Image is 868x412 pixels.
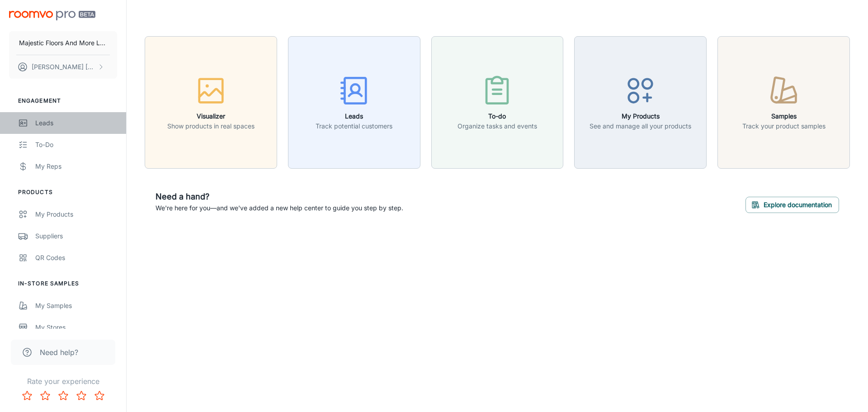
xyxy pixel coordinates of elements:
p: See and manage all your products [590,121,691,131]
a: To-doOrganize tasks and events [431,97,564,106]
p: Organize tasks and events [458,121,537,131]
button: SamplesTrack your product samples [717,36,850,169]
p: Show products in real spaces [167,121,255,131]
p: Majestic Floors And More LLC [19,38,107,48]
button: Majestic Floors And More LLC [9,31,117,55]
h6: Visualizer [167,111,255,121]
a: SamplesTrack your product samples [717,97,850,106]
div: Leads [35,118,117,128]
img: Roomvo PRO Beta [9,11,95,20]
h6: Need a hand? [156,190,403,203]
h6: Samples [742,111,826,121]
h6: Leads [316,111,392,121]
button: LeadsTrack potential customers [288,36,420,169]
p: [PERSON_NAME] [PERSON_NAME] [32,62,95,72]
h6: To-do [458,111,537,121]
button: My ProductsSee and manage all your products [574,36,707,169]
button: Explore documentation [745,197,839,213]
button: [PERSON_NAME] [PERSON_NAME] [9,55,117,79]
p: We're here for you—and we've added a new help center to guide you step by step. [156,203,403,213]
a: Explore documentation [745,199,839,208]
button: VisualizerShow products in real spaces [145,36,277,169]
div: To-do [35,140,117,150]
a: My ProductsSee and manage all your products [574,97,707,106]
h6: My Products [590,111,691,121]
div: Suppliers [35,231,117,241]
button: To-doOrganize tasks and events [431,36,564,169]
p: Track your product samples [742,121,826,131]
div: My Products [35,209,117,219]
p: Track potential customers [316,121,392,131]
div: My Reps [35,161,117,171]
a: LeadsTrack potential customers [288,97,420,106]
div: QR Codes [35,253,117,263]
